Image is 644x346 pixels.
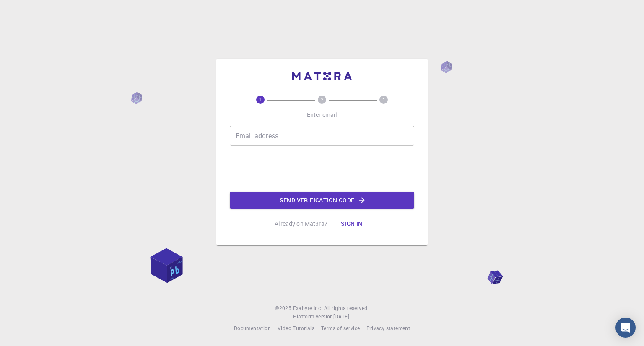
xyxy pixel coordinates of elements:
[321,325,360,331] span: Terms of service
[293,305,322,311] span: Exabyte Inc.
[321,97,323,103] text: 2
[366,324,410,333] a: Privacy statement
[278,325,314,331] span: Video Tutorials
[258,152,386,185] iframe: reCAPTCHA
[275,304,293,312] span: © 2025
[230,192,414,209] button: Send verification code
[259,97,262,103] text: 1
[334,215,369,232] button: Sign in
[293,312,333,321] span: Platform version
[366,325,410,331] span: Privacy statement
[333,312,351,321] a: [DATE].
[278,324,314,333] a: Video Tutorials
[293,304,322,312] a: Exabyte Inc.
[382,97,385,103] text: 3
[615,318,636,338] div: Open Intercom Messenger
[275,219,327,228] p: Already on Mat3ra?
[324,304,369,312] span: All rights reserved.
[321,324,360,333] a: Terms of service
[333,313,351,320] span: [DATE] .
[234,325,271,331] span: Documentation
[234,324,271,333] a: Documentation
[307,111,338,119] p: Enter email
